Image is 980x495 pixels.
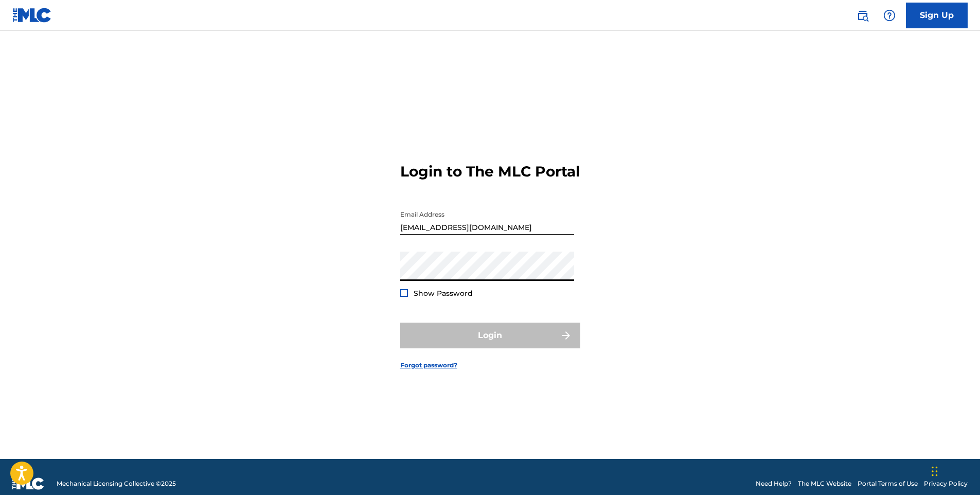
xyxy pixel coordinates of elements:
[400,361,457,370] a: Forgot password?
[906,3,968,28] a: Sign Up
[12,478,44,490] img: logo
[400,163,580,181] h3: Login to The MLC Portal
[12,8,52,23] img: MLC Logo
[879,5,900,26] div: Help
[924,479,968,488] a: Privacy Policy
[883,9,896,22] img: help
[852,5,873,26] a: Public Search
[414,289,473,298] span: Show Password
[798,479,851,488] a: The MLC Website
[858,479,918,488] a: Portal Terms of Use
[857,9,869,22] img: search
[57,479,176,488] span: Mechanical Licensing Collective © 2025
[756,479,792,488] a: Need Help?
[929,446,980,495] div: Sohbet Aracı
[932,456,938,487] div: Sürükle
[929,446,980,495] iframe: Chat Widget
